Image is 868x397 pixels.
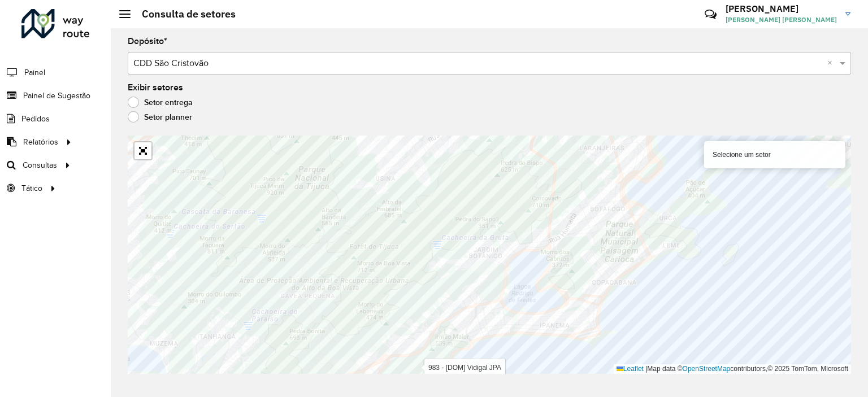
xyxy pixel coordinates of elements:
[23,159,57,171] span: Consultas
[24,67,45,78] span: Painel
[134,142,151,159] a: Abrir mapa em tela cheia
[617,365,644,373] a: Leaflet
[704,141,845,168] div: Selecione um setor
[683,365,731,373] a: OpenStreetMap
[23,90,90,102] span: Painel de Sugestão
[128,34,167,48] label: Depósito
[131,8,236,20] h2: Consulta de setores
[645,365,647,373] span: |
[128,81,183,94] label: Exibir setores
[827,56,837,70] span: Clear all
[128,97,193,108] label: Setor entrega
[726,15,837,25] span: [PERSON_NAME] [PERSON_NAME]
[128,111,192,123] label: Setor planner
[23,136,58,148] span: Relatórios
[698,2,723,27] a: Contato Rápido
[614,364,851,374] div: Map data © contributors,© 2025 TomTom, Microsoft
[21,182,42,194] span: Tático
[21,113,50,125] span: Pedidos
[726,3,837,14] h3: [PERSON_NAME]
